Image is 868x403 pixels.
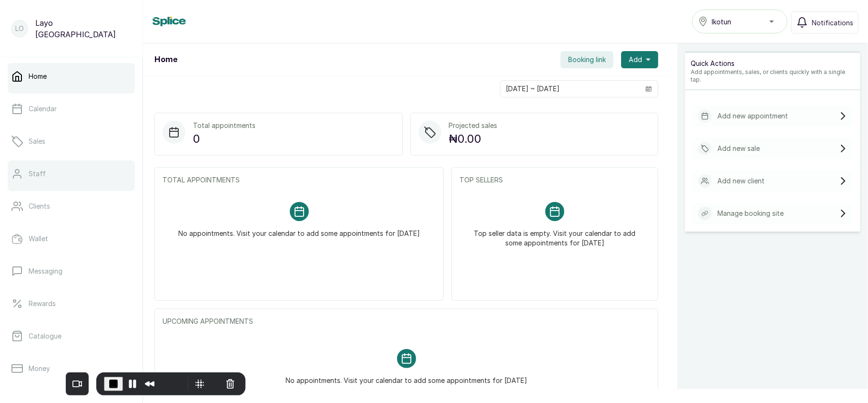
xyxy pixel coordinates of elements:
[691,59,855,68] p: Quick Actions
[29,201,50,211] p: Clients
[29,299,56,308] p: Rewards
[15,24,24,33] p: LO
[717,209,784,218] p: Manage booking site
[500,81,640,97] input: Select date
[629,55,642,64] span: Add
[717,111,788,121] p: Add new appointment
[568,55,606,64] span: Booking link
[29,72,47,81] p: Home
[29,266,62,276] p: Messaging
[29,331,61,341] p: Catalogue
[717,144,760,153] p: Add new sale
[692,10,787,33] button: Ikotun
[29,137,45,146] p: Sales
[717,176,765,186] p: Add new client
[163,317,650,326] p: UPCOMING APPOINTMENTS
[561,51,613,68] button: Booking link
[8,355,135,382] a: Money
[8,225,135,252] a: Wallet
[193,130,255,148] p: 0
[449,121,498,130] p: Projected sales
[712,17,731,27] span: Ikotun
[791,11,858,33] button: Notifications
[471,221,639,248] p: Top seller data is empty. Visit your calendar to add some appointments for [DATE]
[8,323,135,350] a: Catalogue
[154,54,177,65] h1: Home
[29,104,57,114] p: Calendar
[29,234,48,244] p: Wallet
[178,221,420,238] p: No appointments. Visit your calendar to add some appointments for [DATE]
[8,290,135,317] a: Rewards
[8,63,135,90] a: Home
[8,95,135,122] a: Calendar
[29,169,46,179] p: Staff
[8,193,135,220] a: Clients
[35,17,131,40] p: Layo [GEOGRAPHIC_DATA]
[645,85,652,92] svg: calendar
[8,128,135,155] a: Sales
[8,258,135,285] a: Messaging
[8,160,135,187] a: Staff
[691,68,855,84] p: Add appointments, sales, or clients quickly with a single tap.
[193,121,255,130] p: Total appointments
[621,51,658,68] button: Add
[812,18,853,28] span: Notifications
[460,175,650,185] p: TOP SELLERS
[449,130,498,148] p: ₦0.00
[29,364,50,373] p: Money
[286,368,527,385] p: No appointments. Visit your calendar to add some appointments for [DATE]
[163,175,436,185] p: TOTAL APPOINTMENTS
